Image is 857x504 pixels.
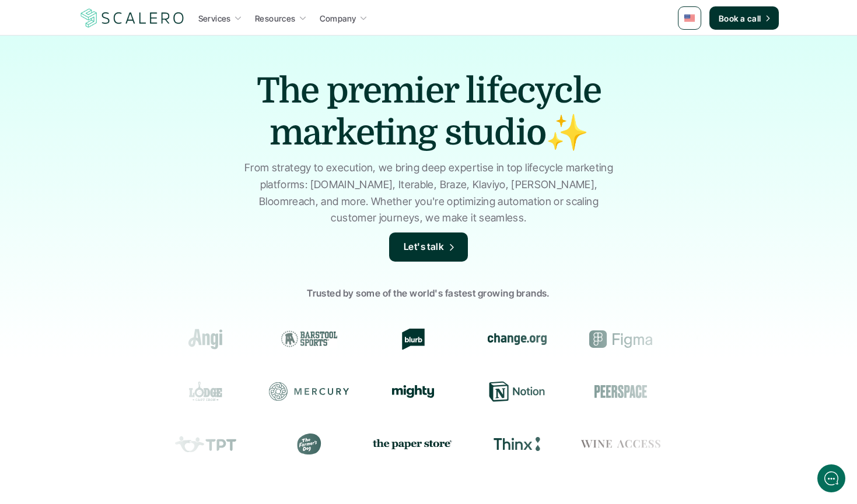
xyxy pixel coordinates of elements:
[79,8,186,29] a: Scalero company logo
[156,433,236,454] div: Teachers Pay Teachers
[675,433,755,454] div: Prose
[571,433,652,454] div: Wine Access
[255,12,296,24] p: Resources
[463,381,543,402] div: Notion
[198,12,231,24] p: Services
[404,239,445,255] p: Let's talk
[239,160,618,227] p: From strategy to execution, we bring deep expertise in top lifecycle marketing platforms: [DOMAIN...
[389,232,468,262] a: Let's talk
[458,329,538,350] div: change.org
[75,161,140,171] span: New conversation
[817,464,845,492] iframe: gist-messenger-bubble-iframe
[18,57,216,75] h1: Hi! Welcome to Scalero.
[18,154,215,178] button: New conversation
[18,77,216,133] h2: Let us know if we can help with lifecycle marketing.
[566,381,647,402] div: Peerspace
[678,332,734,346] img: Groome
[79,7,186,29] img: Scalero company logo
[670,381,751,402] div: Resy
[359,385,439,398] div: Mighty Networks
[320,12,356,24] p: Company
[260,433,340,454] div: The Farmer's Dog
[719,12,761,24] p: Book a call
[225,70,633,154] h1: The premier lifecycle marketing studio✨
[151,381,232,402] div: Lodge Cast Iron
[562,329,642,350] div: Figma
[709,6,779,30] a: Book a call
[363,436,444,451] img: the paper store
[146,329,227,350] div: Angi
[255,381,335,402] div: Mercury
[250,329,331,350] div: Barstool
[467,433,548,454] div: Thinx
[97,407,148,415] span: We run on Gist
[354,329,435,350] div: Blurb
